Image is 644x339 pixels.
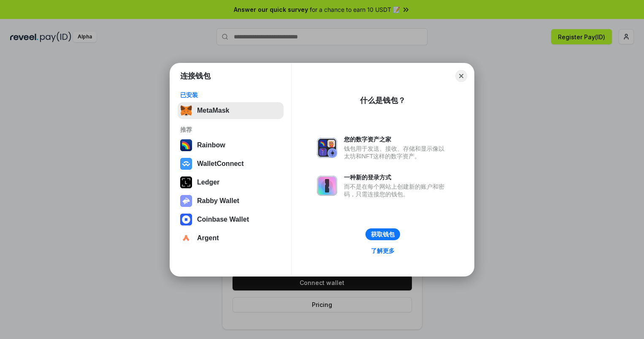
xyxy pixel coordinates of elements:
div: Rainbow [197,141,225,149]
button: Argent [178,230,284,247]
div: 您的数字资产之家 [344,136,449,143]
button: Rabby Wallet [178,193,284,209]
div: 而不是在每个网站上创建新的账户和密码，只需连接您的钱包。 [344,183,449,198]
button: Coinbase Wallet [178,211,284,228]
img: svg+xml,%3Csvg%20width%3D%2228%22%20height%3D%2228%22%20viewBox%3D%220%200%2028%2028%22%20fill%3D... [180,214,192,225]
div: 一种新的登录方式 [344,174,449,181]
img: svg+xml,%3Csvg%20fill%3D%22none%22%20height%3D%2233%22%20viewBox%3D%220%200%2035%2033%22%20width%... [180,105,192,117]
div: Rabby Wallet [197,197,239,205]
img: svg+xml,%3Csvg%20xmlns%3D%22http%3A%2F%2Fwww.w3.org%2F2000%2Fsvg%22%20fill%3D%22none%22%20viewBox... [317,138,337,158]
img: svg+xml,%3Csvg%20xmlns%3D%22http%3A%2F%2Fwww.w3.org%2F2000%2Fsvg%22%20fill%3D%22none%22%20viewBox... [317,176,337,196]
div: Coinbase Wallet [197,216,249,223]
div: 已安装 [180,91,281,99]
div: WalletConnect [197,160,244,168]
a: 了解更多 [366,245,400,256]
img: svg+xml,%3Csvg%20xmlns%3D%22http%3A%2F%2Fwww.w3.org%2F2000%2Fsvg%22%20fill%3D%22none%22%20viewBox... [180,195,192,207]
div: 什么是钱包？ [360,95,406,106]
button: Rainbow [178,137,284,154]
div: 了解更多 [371,247,395,255]
div: Ledger [197,179,219,186]
button: WalletConnect [178,155,284,172]
div: Argent [197,234,219,242]
button: Close [455,70,467,82]
img: svg+xml,%3Csvg%20width%3D%2228%22%20height%3D%2228%22%20viewBox%3D%220%200%2028%2028%22%20fill%3D... [180,158,192,170]
img: svg+xml,%3Csvg%20xmlns%3D%22http%3A%2F%2Fwww.w3.org%2F2000%2Fsvg%22%20width%3D%2228%22%20height%3... [180,176,192,188]
button: 获取钱包 [365,228,400,240]
button: MetaMask [178,102,284,119]
img: svg+xml,%3Csvg%20width%3D%2228%22%20height%3D%2228%22%20viewBox%3D%220%200%2028%2028%22%20fill%3D... [180,232,192,244]
button: Ledger [178,174,284,191]
div: MetaMask [197,107,229,114]
div: 获取钱包 [371,231,395,238]
div: 钱包用于发送、接收、存储和显示像以太坊和NFT这样的数字资产。 [344,145,449,160]
h1: 连接钱包 [180,71,211,81]
div: 推荐 [180,126,281,133]
img: svg+xml,%3Csvg%20width%3D%22120%22%20height%3D%22120%22%20viewBox%3D%220%200%20120%20120%22%20fil... [180,139,192,151]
